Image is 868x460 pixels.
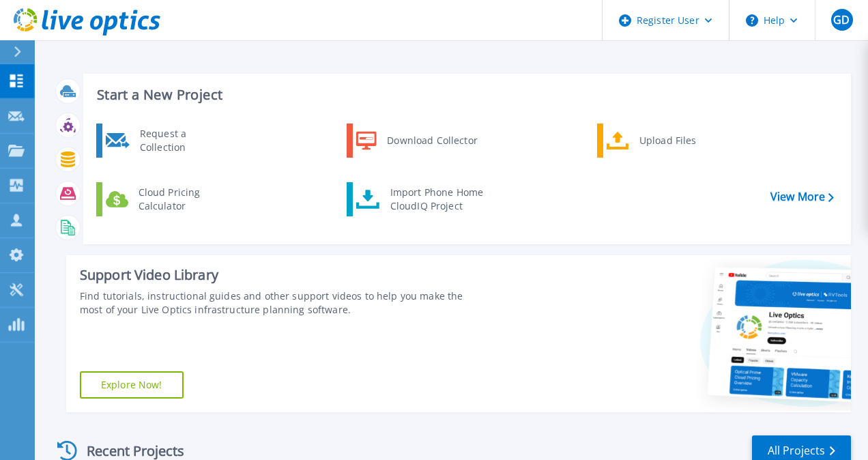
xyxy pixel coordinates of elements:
a: Cloud Pricing Calculator [96,182,236,216]
div: Request a Collection [133,127,233,154]
div: Find tutorials, instructional guides and other support videos to help you make the most of your L... [80,289,488,317]
div: Import Phone Home CloudIQ Project [384,186,490,213]
div: Upload Files [633,127,734,154]
a: Upload Files [597,124,737,158]
a: View More [770,190,834,203]
div: Support Video Library [80,266,488,284]
div: Cloud Pricing Calculator [132,186,233,213]
a: Download Collector [347,124,487,158]
div: Download Collector [380,127,483,154]
a: Explore Now! [80,371,184,399]
h3: Start a New Project [97,87,833,102]
span: GD [833,14,850,25]
a: Request a Collection [96,124,236,158]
